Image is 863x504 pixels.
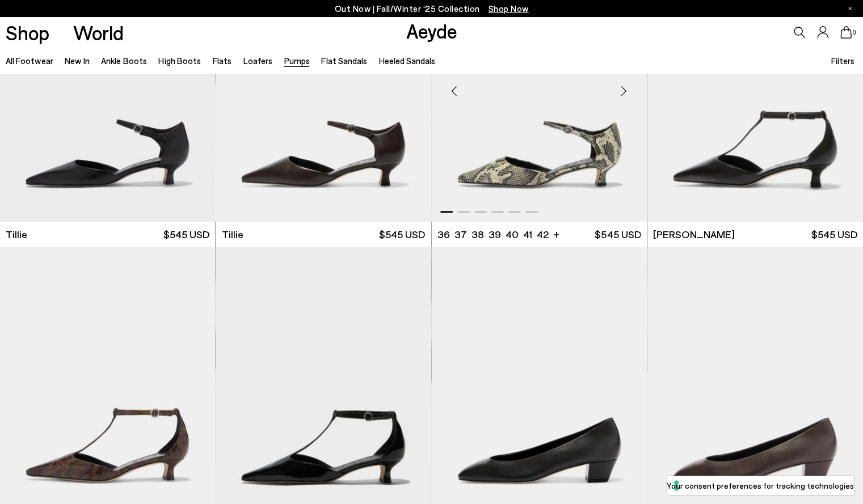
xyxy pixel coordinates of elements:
li: 39 [489,227,501,242]
label: Your consent preferences for tracking technologies [667,480,854,492]
ul: variant [437,227,545,242]
li: 42 [537,227,549,242]
span: $545 USD [595,227,641,242]
span: [PERSON_NAME] [653,227,734,242]
p: Out Now | Fall/Winter ‘25 Collection [335,2,529,16]
a: Shop [6,23,49,43]
li: 40 [506,227,519,242]
button: Your consent preferences for tracking technologies [667,476,854,495]
li: 37 [454,227,467,242]
a: 0 [840,26,852,39]
span: Tillie [222,227,243,242]
a: Flat Sandals [321,56,367,66]
a: New In [65,56,89,66]
li: 38 [472,227,484,242]
a: All Footwear [6,56,53,66]
a: Aeyde [406,19,457,43]
span: Navigate to /collections/new-in [489,3,529,14]
span: $545 USD [379,227,425,242]
li: + [553,226,559,242]
span: $545 USD [811,227,857,242]
a: Ankle Boots [101,56,146,66]
div: Next slide [607,74,641,108]
a: Tillie $545 USD [216,222,431,247]
a: Pumps [284,56,309,66]
span: Tillie [6,227,27,242]
span: $545 USD [163,227,209,242]
a: Heeled Sandals [378,56,435,66]
span: 0 [852,29,857,36]
li: 41 [523,227,532,242]
a: World [73,23,124,43]
a: Loafers [243,56,272,66]
span: Filters [831,56,854,66]
a: Flats [212,56,231,66]
div: Previous slide [437,74,472,108]
a: 36 37 38 39 40 41 42 + $545 USD [432,222,647,247]
li: 36 [437,227,450,242]
a: High Boots [158,56,200,66]
a: [PERSON_NAME] $545 USD [647,222,863,247]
